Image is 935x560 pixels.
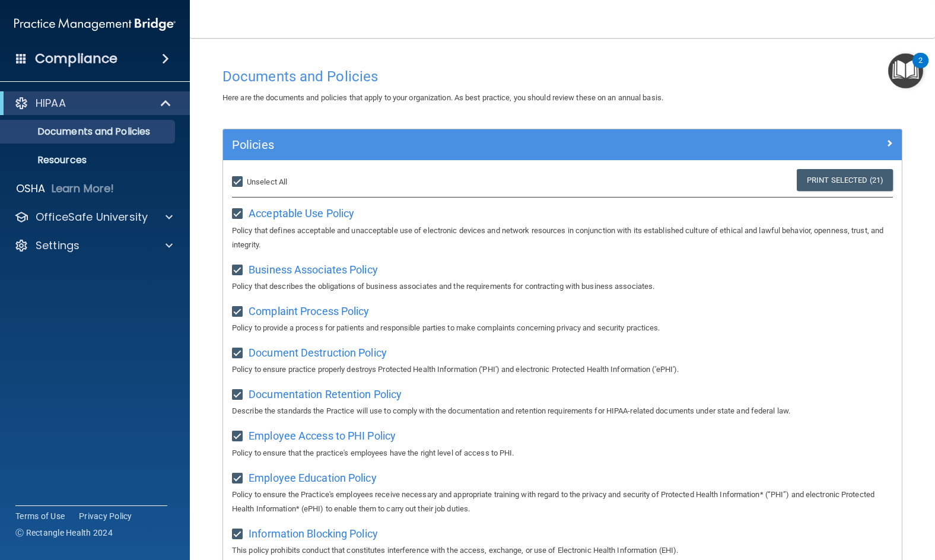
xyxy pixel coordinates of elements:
[222,69,902,84] h4: Documents and Policies
[797,169,893,191] a: Print Selected (21)
[8,154,170,166] p: Resources
[14,96,172,110] a: HIPAA
[232,135,893,154] a: Policies
[14,12,176,36] img: PMB logo
[888,53,923,88] button: Open Resource Center, 2 new notifications
[232,224,893,252] p: Policy that defines acceptable and unacceptable use of electronic devices and network resources i...
[14,238,173,253] a: Settings
[8,126,170,138] p: Documents and Policies
[232,177,246,187] input: Unselect All
[249,527,378,540] span: Information Blocking Policy
[222,93,663,102] span: Here are the documents and policies that apply to your organization. As best practice, you should...
[15,510,65,522] a: Terms of Use
[232,279,893,294] p: Policy that describes the obligations of business associates and the requirements for contracting...
[52,182,115,196] p: Learn More!
[232,446,893,460] p: Policy to ensure that the practice's employees have the right level of access to PHI.
[249,388,402,400] span: Documentation Retention Policy
[232,543,893,558] p: This policy prohibits conduct that constitutes interference with the access, exchange, or use of ...
[14,210,173,224] a: OfficeSafe University
[15,527,113,539] span: Ⓒ Rectangle Health 2024
[232,488,893,516] p: Policy to ensure the Practice's employees receive necessary and appropriate training with regard ...
[36,96,66,110] p: HIPAA
[16,182,46,196] p: OSHA
[918,61,923,76] div: 2
[79,510,132,522] a: Privacy Policy
[249,207,354,219] span: Acceptable Use Policy
[249,346,387,359] span: Document Destruction Policy
[249,472,377,484] span: Employee Education Policy
[249,429,396,442] span: Employee Access to PHI Policy
[35,50,117,67] h4: Compliance
[36,238,79,253] p: Settings
[232,138,723,151] h5: Policies
[232,362,893,377] p: Policy to ensure practice properly destroys Protected Health Information ('PHI') and electronic P...
[249,305,369,317] span: Complaint Process Policy
[249,263,378,276] span: Business Associates Policy
[247,177,287,186] span: Unselect All
[36,210,148,224] p: OfficeSafe University
[232,404,893,418] p: Describe the standards the Practice will use to comply with the documentation and retention requi...
[232,321,893,335] p: Policy to provide a process for patients and responsible parties to make complaints concerning pr...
